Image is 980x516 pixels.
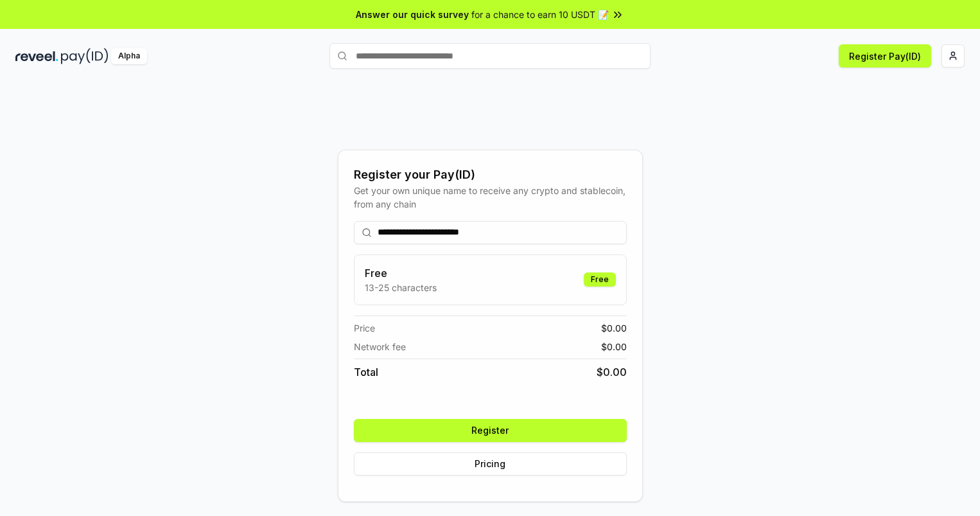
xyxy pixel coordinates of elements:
[354,184,627,211] div: Get your own unique name to receive any crypto and stablecoin, from any chain
[354,364,378,380] span: Total
[15,48,58,64] img: reveel_dark
[584,272,616,287] div: Free
[111,48,147,64] div: Alpha
[356,8,469,21] span: Answer our quick survey
[597,364,627,380] span: $ 0.00
[354,166,627,184] div: Register your Pay(ID)
[601,340,627,353] span: $ 0.00
[839,44,931,67] button: Register Pay(ID)
[354,321,375,335] span: Price
[354,340,406,353] span: Network fee
[471,8,609,21] span: for a chance to earn 10 USDT 📝
[365,265,437,281] h3: Free
[354,419,627,442] button: Register
[61,48,109,64] img: pay_id
[601,321,627,335] span: $ 0.00
[354,452,627,476] button: Pricing
[365,281,437,294] p: 13-25 characters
